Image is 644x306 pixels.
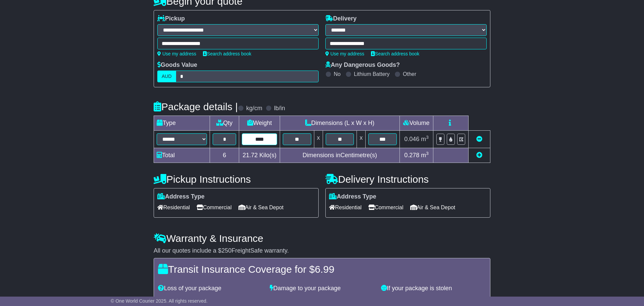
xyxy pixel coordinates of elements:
span: Commercial [368,202,403,213]
td: Kilo(s) [239,148,280,163]
label: Address Type [157,193,205,201]
div: All our quotes include a $ FreightSafe warranty. [154,247,490,255]
label: Goods Value [157,61,197,69]
sup: 3 [426,135,429,140]
td: Volume [399,116,433,131]
a: Search address book [371,51,419,56]
h4: Transit Insurance Coverage for $ [158,264,486,275]
h4: Pickup Instructions [154,174,319,185]
span: Air & Sea Depot [410,202,455,213]
div: If your package is stolen [378,285,489,292]
a: Use my address [325,51,364,56]
span: 0.278 [404,152,419,159]
span: 1 [312,296,315,302]
label: kg/cm [246,105,262,112]
td: Dimensions (L x W x H) [280,116,400,131]
td: 6 [210,148,239,163]
a: Use my address [157,51,196,56]
span: © One World Courier 2025. All rights reserved. [111,298,208,304]
td: x [314,131,323,148]
span: 6.99 [315,264,334,275]
div: Damage to your package [266,285,378,292]
span: 21.72 [243,152,258,159]
div: For an extra $ you're fully covered for the amount of $ . [158,296,486,303]
td: Qty [210,116,239,131]
div: Loss of your package [155,285,266,292]
td: Type [154,116,210,131]
label: AUD [157,71,176,82]
label: Any Dangerous Goods? [325,61,400,69]
span: Commercial [197,202,231,213]
a: Search address book [203,51,251,56]
h4: Delivery Instructions [325,174,490,185]
label: Address Type [329,193,376,201]
label: Other [403,71,416,77]
span: 0.046 [404,136,419,142]
span: 250 [221,247,231,254]
span: Air & Sea Depot [238,202,284,213]
span: m [421,136,429,142]
span: m [421,152,429,159]
label: lb/in [274,105,285,112]
td: Weight [239,116,280,131]
h4: Package details | [154,101,238,112]
span: Residential [157,202,190,213]
label: Pickup [157,15,185,23]
sup: 3 [426,151,429,156]
span: Residential [329,202,362,213]
a: Remove this item [476,136,482,142]
span: 6.99 [196,296,207,302]
h4: Warranty & Insurance [154,233,490,244]
a: Add new item [476,152,482,159]
label: No [334,71,340,77]
td: Dimensions in Centimetre(s) [280,148,400,163]
label: Lithium Battery [354,71,390,77]
td: Total [154,148,210,163]
label: Delivery [325,15,357,23]
td: x [357,131,366,148]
